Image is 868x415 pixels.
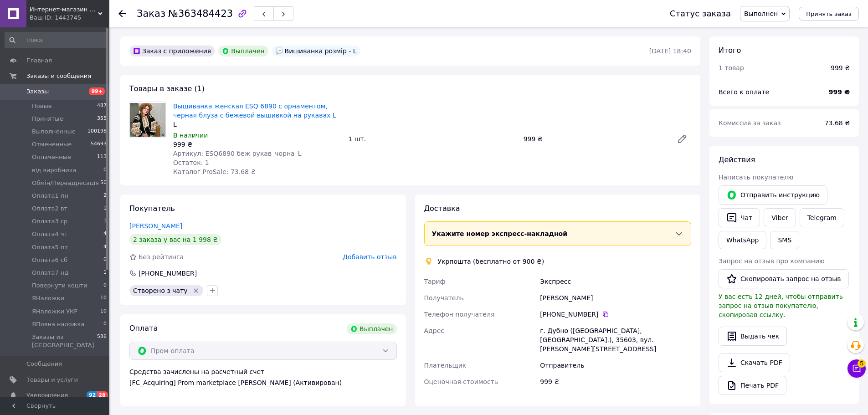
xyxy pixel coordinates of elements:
span: Принять заказ [806,10,852,17]
span: Оценочная стоимость [424,378,498,385]
a: Вышиванка женская ESQ 6890 с орнаментом, черная блуза с бежевой вышивкой на рукавах L [173,102,336,119]
span: Запрос на отзыв про компанию [719,257,825,265]
span: Товары в заказе (1) [129,84,205,93]
span: Главная [26,56,52,65]
button: Отправить инструкцию [719,185,827,205]
span: Всего к оплате [719,88,769,96]
div: Выплачен [347,323,396,334]
span: 2 [103,192,107,200]
span: Добавить отзыв [343,253,396,261]
span: Оплата2 вт [32,205,67,213]
span: Сообщения [26,360,62,368]
span: Доставка [424,204,460,213]
span: ЯНаложки УКР [32,307,77,316]
span: 99+ [89,87,105,95]
a: [PERSON_NAME] [129,222,182,230]
div: [PHONE_NUMBER] [540,310,691,319]
span: №363484423 [168,8,233,19]
div: 999 ₴ [520,133,669,145]
span: 50 [100,179,107,187]
span: Выполнен [744,10,778,17]
span: Оплата6 сб [32,256,67,264]
span: Покупатель [129,204,175,213]
span: Выполненные [32,128,76,136]
span: Заказы и сообщения [26,72,91,80]
span: 113 [97,153,107,161]
span: 10 [100,294,107,302]
div: Вишиванка розмір - L [272,46,360,56]
span: Заказы [26,87,49,96]
div: Вернуться назад [118,9,126,18]
span: Уведомления [26,391,68,400]
span: Артикул: ESQ6890 беж рукав_чорна_L [173,150,301,157]
span: 1 [103,269,107,277]
span: Комиссия за заказ [719,119,781,127]
span: 355 [97,115,107,123]
span: Товары и услуги [26,376,78,384]
div: 999 ₴ [173,140,341,149]
button: Чат [719,208,760,227]
a: Печать PDF [719,376,786,395]
button: Принять заказ [799,7,859,20]
span: Оплата4 чт [32,230,67,238]
div: Экспресс [538,273,693,290]
span: Получатель [424,294,464,302]
span: Оплата7 нд [32,269,68,277]
span: Укажите номер экспресс-накладной [432,230,568,237]
span: У вас есть 12 дней, чтобы отправить запрос на отзыв покупателю, скопировав ссылку. [719,293,843,318]
span: Заказы из [GEOGRAPHIC_DATA] [32,333,97,349]
span: Отмененные [32,140,72,149]
button: Скопировать запрос на отзыв [719,269,849,288]
span: Телефон получателя [424,311,495,318]
time: [DATE] 18:40 [649,47,691,55]
div: Ваш ID: 1443745 [30,14,109,22]
span: Без рейтинга [139,253,184,261]
button: Чат с покупателем5 [847,359,866,378]
button: Выдать чек [719,327,787,346]
span: 0 [103,320,107,328]
svg: Удалить метку [192,287,200,294]
span: Оплата3 ср [32,217,67,225]
div: Средства зачислены на расчетный счет [129,367,397,387]
button: SMS [770,231,799,249]
span: 1 товар [719,64,744,72]
div: 2 заказа у вас на 1 998 ₴ [129,234,221,245]
div: [PHONE_NUMBER] [138,269,198,278]
span: Остаток: 1 [173,159,209,166]
img: :speech_balloon: [276,47,283,55]
div: 1 шт. [344,133,519,145]
div: [FC_Acquiring] Prom marketplace [PERSON_NAME] (Активирован) [129,378,397,387]
span: Обмiн/Переадресація [32,179,99,187]
div: Укрпошта (бесплатно от 900 ₴) [436,257,547,266]
div: г. Дубно ([GEOGRAPHIC_DATA], [GEOGRAPHIC_DATA].), 35603, вул. [PERSON_NAME][STREET_ADDRESS] [538,323,693,357]
a: Редактировать [673,130,691,148]
div: Заказ с приложения [129,46,215,56]
a: Viber [764,208,796,227]
span: 1 [103,205,107,213]
input: Поиск [5,32,108,48]
img: Вышиванка женская ESQ 6890 с орнаментом, черная блуза с бежевой вышивкой на рукавах L [130,103,165,136]
span: 0 [103,166,107,174]
span: Оплата1 пн [32,192,68,200]
span: Оплата5 пт [32,243,68,251]
span: Плательщик [424,362,467,369]
span: від виробника [32,166,77,174]
a: Скачать PDF [719,353,790,372]
span: Новые [32,102,52,110]
div: Выплачен [218,46,268,56]
div: Статус заказа [670,9,731,18]
span: 487 [97,102,107,110]
span: 73.68 ₴ [825,119,850,127]
span: Действия [719,155,755,164]
span: 1 [103,217,107,225]
span: ЯПовна наложка [32,320,84,328]
span: 10 [100,307,107,316]
span: Створено з чату [133,287,188,294]
div: L [173,120,341,129]
span: В наличии [173,132,208,139]
span: Оплата [129,324,158,333]
span: Принятые [32,115,63,123]
span: Итого [719,46,741,55]
span: ЯНаложки [32,294,64,302]
div: 999 ₴ [538,374,693,390]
